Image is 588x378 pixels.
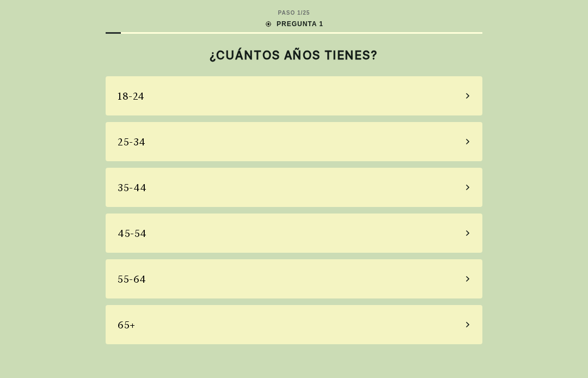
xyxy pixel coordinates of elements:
div: 25-34 [118,135,146,149]
div: 18-24 [118,89,145,103]
div: 35-44 [118,180,147,195]
div: PREGUNTA 1 [265,19,323,29]
h2: ¿CUÁNTOS AÑOS TIENES? [106,48,482,62]
div: 55-64 [118,272,146,286]
div: 45-54 [118,226,147,241]
div: 65+ [118,318,136,332]
div: PASO 1 / 25 [278,9,310,17]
